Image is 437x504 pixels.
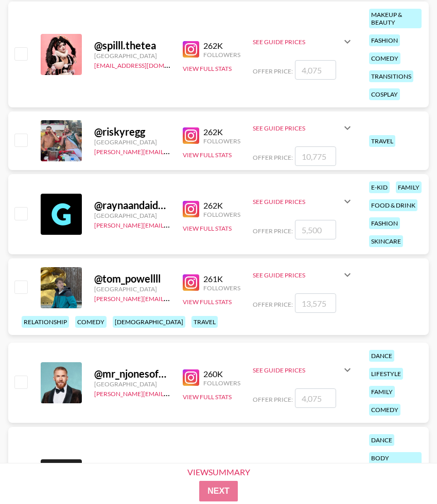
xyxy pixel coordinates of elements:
img: Instagram [183,201,199,217]
div: family [369,386,395,398]
div: [GEOGRAPHIC_DATA] [94,285,170,293]
div: Followers [203,51,240,59]
div: cosplay [369,88,400,100]
div: [GEOGRAPHIC_DATA] [94,212,170,219]
div: View Summary [179,468,259,477]
div: See Guide Prices [253,124,341,132]
div: fashion [369,217,400,229]
div: dance [369,434,394,446]
img: Instagram [183,274,199,291]
div: Followers [203,211,240,218]
a: [PERSON_NAME][EMAIL_ADDRESS][DOMAIN_NAME] [94,219,247,229]
div: transitions [369,70,413,82]
div: skincare [369,235,403,247]
div: comedy [369,404,400,416]
a: [PERSON_NAME][EMAIL_ADDRESS][DOMAIN_NAME] [94,146,247,156]
div: relationship [22,316,69,328]
div: family [396,181,422,193]
div: food & drink [369,199,417,211]
a: [EMAIL_ADDRESS][DOMAIN_NAME] [94,60,198,69]
div: @ tom_powellll [94,272,170,285]
div: [GEOGRAPHIC_DATA] [94,52,170,60]
div: See Guide Prices [253,189,354,214]
div: 262K [203,127,240,137]
div: See Guide Prices [253,38,341,46]
a: [PERSON_NAME][EMAIL_ADDRESS][DOMAIN_NAME] [94,293,247,303]
div: See Guide Prices [253,271,341,279]
div: [GEOGRAPHIC_DATA] [94,138,170,146]
div: dance [369,350,394,362]
button: View Full Stats [183,393,232,401]
input: 10,775 [295,146,336,166]
span: Offer Price: [253,301,293,308]
button: View Full Stats [183,298,232,306]
input: 5,500 [295,220,336,239]
div: comedy [75,316,107,328]
div: @ raynaandaidensworld [94,199,170,212]
button: View Full Stats [183,151,232,159]
img: Instagram [183,127,199,144]
input: 4,075 [295,60,336,80]
div: [DEMOGRAPHIC_DATA] [113,316,185,328]
div: @ spilll.thetea [94,39,170,52]
a: [PERSON_NAME][EMAIL_ADDRESS][DOMAIN_NAME] [94,388,247,398]
div: Followers [203,137,240,145]
div: Followers [203,284,240,292]
div: [GEOGRAPHIC_DATA] [94,380,170,388]
div: See Guide Prices [253,116,354,140]
div: lifestyle [369,368,403,380]
iframe: Drift Widget Chat Controller [386,453,425,492]
div: @ riskyregg [94,125,170,138]
img: Instagram [183,41,199,58]
span: Offer Price: [253,67,293,75]
div: See Guide Prices [253,263,354,287]
div: comedy [369,52,400,64]
div: See Guide Prices [253,29,354,54]
button: Next [199,481,238,501]
div: @ mr_njonesofficial [94,367,170,380]
div: makeup & beauty [369,9,422,28]
div: travel [369,135,395,147]
span: Offer Price: [253,396,293,403]
div: 262K [203,41,240,51]
button: View Full Stats [183,225,232,232]
div: body positivity [369,452,422,472]
div: See Guide Prices [253,198,341,206]
div: 261K [203,274,240,284]
input: 13,575 [295,293,336,313]
button: View Full Stats [183,65,232,72]
div: 260K [203,369,240,379]
input: 4,075 [295,388,336,408]
div: See Guide Prices [253,358,354,382]
div: Followers [203,379,240,387]
img: Instagram [183,369,199,386]
span: Offer Price: [253,154,293,161]
div: See Guide Prices [253,455,354,479]
div: fashion [369,34,400,46]
div: See Guide Prices [253,366,341,374]
div: 262K [203,200,240,211]
div: travel [191,316,218,328]
div: e-kid [369,181,390,193]
span: Offer Price: [253,227,293,235]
